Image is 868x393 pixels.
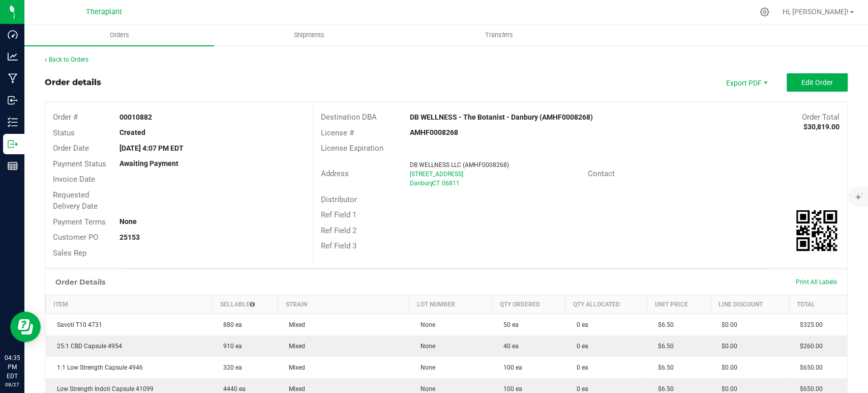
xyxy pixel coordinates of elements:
th: Strain [278,295,409,314]
div: Manage settings [758,7,771,17]
span: Order # [53,113,78,122]
strong: None [119,217,137,226]
span: $6.50 [653,385,674,392]
span: Address [321,169,349,178]
span: DB WELLNESS LLC (AMHF0008268) [410,161,509,169]
span: 100 ea [498,385,522,392]
a: Orders [24,24,214,46]
h1: Order Details [55,278,105,286]
span: $0.00 [716,321,737,328]
span: Invoice Date [53,175,95,184]
strong: 00010882 [119,113,152,121]
span: Customer PO [53,233,98,242]
span: 06811 [442,180,460,187]
span: Low Strength Indoti Capsule 41099 [52,385,154,392]
p: 04:35 PM EDT [5,353,20,381]
strong: AMHF0008268 [410,128,458,136]
div: Order details [45,76,101,89]
a: Transfers [404,24,594,46]
span: Order Date [53,144,89,153]
span: None [415,385,435,392]
th: Qty Allocated [565,295,647,314]
strong: DB WELLNESS - The Botanist - Danbury (AMHF0008268) [410,113,593,121]
span: License Expiration [321,144,383,153]
span: Transfers [471,31,527,40]
p: 08/27 [5,381,20,388]
span: $0.00 [716,364,737,371]
th: Qty Ordered [492,295,565,314]
span: $6.50 [653,364,674,371]
span: License # [321,128,354,137]
th: Total [789,295,847,314]
li: Export PDF [715,73,776,92]
span: , [431,180,432,187]
span: Mixed [284,385,305,392]
span: 50 ea [498,321,519,328]
span: $325.00 [795,321,823,328]
inline-svg: Outbound [8,139,18,149]
span: Ref Field 3 [321,241,356,250]
a: Shipments [214,24,404,46]
span: Savoti T10 4731 [52,321,102,328]
span: Requested Delivery Date [53,190,98,211]
span: $6.50 [653,343,674,350]
span: 25:1 CBD Capsule 4954 [52,343,122,350]
span: 100 ea [498,364,522,371]
span: 4440 ea [218,385,246,392]
a: Back to Orders [45,56,88,63]
span: CT [432,180,440,187]
span: None [415,321,435,328]
span: Mixed [284,343,305,350]
span: 1:1 Low Strength Capsule 4946 [52,364,143,371]
span: None [415,343,435,350]
span: Shipments [280,31,338,40]
iframe: Resource center [10,312,41,342]
strong: Awaiting Payment [119,159,178,167]
th: Item [46,295,213,314]
span: Danbury [410,180,433,187]
span: 0 ea [571,343,588,350]
span: 0 ea [571,321,588,328]
span: Status [53,128,75,137]
span: Sales Rep [53,248,86,258]
span: $0.00 [716,385,737,392]
inline-svg: Analytics [8,51,18,62]
th: Sellable [212,295,278,314]
span: Hi, [PERSON_NAME]! [783,8,849,16]
th: Lot Number [409,295,492,314]
img: Scan me! [796,210,837,251]
span: Contact [588,169,615,178]
span: Edit Order [801,78,833,87]
inline-svg: Inbound [8,95,18,105]
inline-svg: Reports [8,161,18,171]
th: Line Discount [710,295,789,314]
strong: $30,819.00 [803,123,840,131]
span: Mixed [284,321,305,328]
span: Payment Status [53,159,106,169]
inline-svg: Dashboard [8,30,18,40]
span: Orders [96,31,143,40]
th: Unit Price [647,295,710,314]
span: 880 ea [218,321,242,328]
strong: 25153 [119,233,140,241]
span: $0.00 [716,343,737,350]
span: 0 ea [571,385,588,392]
span: 0 ea [571,364,588,371]
span: 320 ea [218,364,242,371]
button: Edit Order [787,73,848,92]
span: Ref Field 2 [321,226,356,235]
span: $260.00 [795,343,823,350]
strong: [DATE] 4:07 PM EDT [119,144,184,152]
span: Theraplant [86,8,122,16]
inline-svg: Manufacturing [8,73,18,83]
span: $650.00 [795,385,823,392]
span: $6.50 [653,321,674,328]
span: 40 ea [498,343,519,350]
span: 910 ea [218,343,242,350]
span: Mixed [284,364,305,371]
strong: Created [119,128,145,136]
span: $650.00 [795,364,823,371]
span: Distributor [321,195,357,204]
qrcode: 00010882 [796,210,837,251]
